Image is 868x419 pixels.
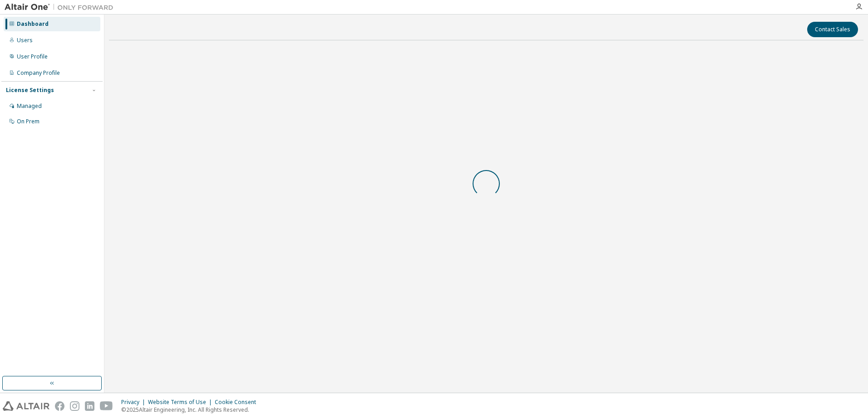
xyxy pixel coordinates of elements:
[17,20,49,28] div: Dashboard
[3,401,49,411] img: altair_logo.svg
[17,37,33,44] div: Users
[100,401,113,411] img: youtube.svg
[70,401,79,411] img: instagram.svg
[85,401,94,411] img: linkedin.svg
[215,399,261,406] div: Cookie Consent
[121,406,261,414] p: © 2025 Altair Engineering, Inc. All Rights Reserved.
[17,102,42,110] div: Managed
[17,69,60,77] div: Company Profile
[17,118,39,125] div: On Prem
[55,401,64,411] img: facebook.svg
[5,3,118,12] img: Altair One
[17,53,48,60] div: User Profile
[121,399,148,406] div: Privacy
[148,399,215,406] div: Website Terms of Use
[6,87,54,94] div: License Settings
[807,22,858,37] button: Contact Sales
